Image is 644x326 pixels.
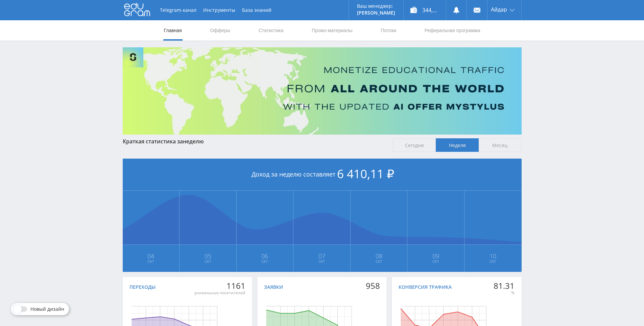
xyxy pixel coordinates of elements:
span: неделю [183,138,204,145]
span: 06 [237,253,293,259]
div: % [494,290,515,296]
span: 10 [465,253,521,259]
p: [PERSON_NAME] [357,10,395,16]
span: 6 410,11 ₽ [337,166,394,182]
span: Окт [294,259,350,264]
span: Неделя [436,138,479,152]
a: Промо-материалы [311,20,353,41]
div: 958 [366,281,380,290]
span: Окт [123,259,179,264]
span: Окт [351,259,407,264]
div: Краткая статистика за [123,138,386,144]
span: Айдар [491,7,507,12]
span: 07 [294,253,350,259]
span: 05 [180,253,236,259]
a: Реферальная программа [424,20,481,41]
span: 04 [123,253,179,259]
span: Окт [465,259,521,264]
span: Окт [408,259,464,264]
p: Ваш менеджер: [357,3,395,9]
a: Офферы [210,20,231,41]
a: Потоки [380,20,397,41]
span: Окт [180,259,236,264]
span: Сегодня [393,138,436,152]
a: Главная [163,20,183,41]
div: 1161 [194,281,245,290]
div: Конверсия трафика [399,284,452,290]
span: Новый дизайн [30,306,64,312]
img: Banner [123,47,522,135]
div: Доход за неделю составляет [123,159,522,191]
span: 08 [351,253,407,259]
span: Месяц [479,138,522,152]
span: Окт [237,259,293,264]
div: Переходы [129,284,156,290]
a: Статистика [258,20,284,41]
div: уникальных посетителей [194,290,245,296]
div: Заявки [264,284,283,290]
div: 81.31 [494,281,515,290]
span: 09 [408,253,464,259]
